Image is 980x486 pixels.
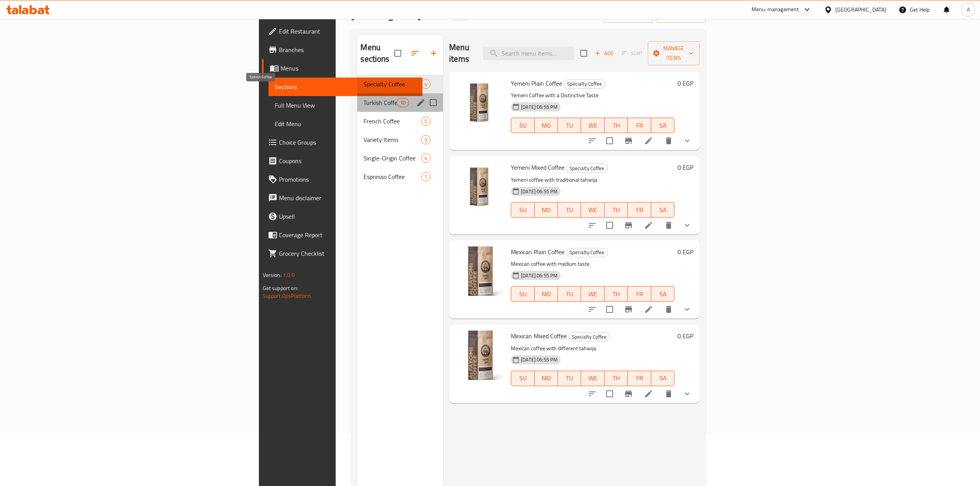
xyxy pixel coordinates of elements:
svg: Show Choices [683,305,692,314]
p: Mexican coffee with medium taste [511,259,674,269]
span: Version: [263,270,282,280]
div: items [421,116,431,126]
span: Select section first [617,47,648,59]
span: SU [514,373,531,384]
button: Branch-specific-item [619,132,638,150]
a: Coverage Report [262,226,422,244]
span: Choice Groups [279,138,416,147]
span: TU [561,204,578,216]
div: items [421,79,431,89]
div: Specialty Coffee [566,248,608,257]
span: Single-Origin Coffee [363,154,421,163]
a: Support.OpsPlatform [263,291,312,301]
button: Branch-specific-item [619,216,638,235]
span: Add item [592,47,617,59]
button: MO [535,118,558,133]
a: Edit Menu [269,115,422,133]
span: MO [538,204,555,216]
button: SU [511,118,534,133]
button: SA [651,118,674,133]
div: Menu-management [752,5,799,14]
span: Select all sections [390,45,406,61]
span: WE [584,289,601,300]
div: Specialty Coffee [568,332,610,341]
button: sort-choices [583,300,602,319]
span: 4 [421,155,430,162]
p: Mexican coffee with different tahwija [511,344,674,353]
span: A [967,5,970,14]
a: Menu disclaimer [262,189,422,207]
div: Espresso Coffee [363,172,421,181]
button: delete [659,385,678,403]
span: MO [538,373,555,384]
h6: 0 EGP [678,331,693,341]
span: Sort sections [406,44,424,62]
span: Manage items [654,44,693,63]
div: items [421,135,431,144]
span: 4 [421,81,430,88]
button: Add [592,47,617,59]
span: Coverage Report [279,230,416,240]
a: Grocery Checklist [262,244,422,263]
div: items [397,98,409,107]
button: MO [535,286,558,302]
div: items [421,154,431,163]
a: Full Menu View [269,96,422,115]
button: TH [605,371,628,386]
span: 1.0.0 [283,270,295,280]
span: Full Menu View [275,101,416,110]
button: FR [628,202,651,218]
span: TU [561,289,578,300]
span: Yemeni Mixed Coffee [511,162,564,173]
h6: 0 EGP [678,246,693,257]
div: [GEOGRAPHIC_DATA] [835,5,886,14]
span: [DATE] 06:55 PM [518,272,561,279]
span: [DATE] 06:55 PM [518,356,561,363]
button: edit [415,97,427,108]
span: MO [538,120,555,131]
button: SA [651,202,674,218]
span: FR [631,120,648,131]
span: WE [584,373,601,384]
button: SA [651,371,674,386]
button: SA [651,286,674,302]
span: export [662,11,700,20]
span: Add [594,49,615,58]
svg: Show Choices [683,221,692,230]
a: Edit Restaurant [262,22,422,40]
span: [DATE] 06:55 PM [518,188,561,195]
div: Espresso Coffee1 [357,167,443,186]
span: FR [631,289,648,300]
button: TH [605,202,628,218]
span: [DATE] 06:55 PM [518,103,561,111]
span: SU [514,289,531,300]
div: Specialty Coffee [566,164,608,173]
input: search [483,47,574,60]
img: Mexican Mixed Coffee [455,331,505,380]
span: Select section [576,45,592,61]
span: Promotions [279,175,416,184]
span: Variety Items [363,135,421,144]
div: items [421,172,431,181]
button: sort-choices [583,132,602,150]
button: Branch-specific-item [619,385,638,403]
svg: Show Choices [683,389,692,398]
span: French Coffee [363,116,421,126]
span: 1 [421,173,430,181]
a: Promotions [262,170,422,189]
span: 3 [421,136,430,143]
span: FR [631,373,648,384]
span: Select to update [602,217,618,233]
h6: 0 EGP [678,162,693,173]
h2: Menu items [449,42,474,65]
button: WE [581,286,604,302]
button: MO [535,371,558,386]
button: WE [581,202,604,218]
svg: Show Choices [683,136,692,145]
span: Select to update [602,301,618,317]
a: Sections [269,78,422,96]
span: SU [514,204,531,216]
button: FR [628,286,651,302]
span: Menus [280,64,416,73]
span: SA [654,204,671,216]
